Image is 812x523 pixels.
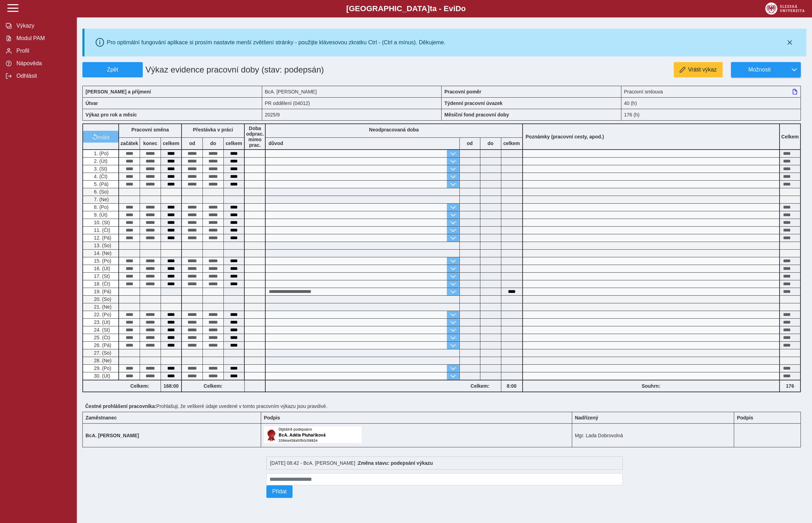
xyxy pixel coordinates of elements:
[262,86,442,97] div: BcA. [PERSON_NAME]
[444,112,509,118] b: Měsíční fond pracovní doby
[369,127,419,132] b: Neodpracovaná doba
[143,62,384,77] h1: Výkaz evidence pracovní doby (stav: podepsán)
[262,97,442,109] div: PR oddělení (04012)
[674,62,723,77] button: Vrátit výkaz
[455,4,461,13] span: D
[98,134,110,139] span: vrátit
[182,141,202,146] b: od
[182,383,244,389] b: Celkem:
[642,383,660,389] b: Souhrn:
[93,235,111,241] span: 12. (Pá)
[14,60,71,67] span: Nápověda
[86,67,140,73] span: Zpět
[93,151,109,156] span: 1. (Po)
[731,62,788,77] button: Možnosti
[621,97,801,109] div: 40 (h)
[107,39,445,46] div: Pro optimální fungování aplikace si prosím nastavte menší zvětšení stránky - použijte klávesovou ...
[737,415,753,420] b: Podpis
[161,383,181,389] b: 168:00
[93,189,109,195] span: 6. (So)
[140,141,161,146] b: konec
[85,403,156,409] b: Čestné prohlášení pracovníka:
[358,460,433,466] b: Změna stavu: podepsání výkazu
[262,109,442,121] div: 2025/9
[93,212,108,218] span: 9. (Út)
[93,204,109,210] span: 8. (Po)
[93,266,110,271] span: 16. (Út)
[501,383,522,389] b: 8:00
[781,134,799,139] b: Celkem
[501,141,522,146] b: celkem
[93,250,112,256] span: 14. (Ne)
[93,319,110,325] span: 23. (Út)
[119,383,161,389] b: Celkem:
[621,109,801,121] div: 176 (h)
[93,296,111,302] span: 20. (So)
[93,327,110,333] span: 24. (St)
[621,86,801,97] div: Pracovní smlouva
[266,485,293,498] button: Přidat
[93,197,109,202] span: 7. (Ne)
[203,141,223,146] b: do
[266,456,623,470] div: [DATE] 08:42 - BcA. [PERSON_NAME] :
[480,141,501,146] b: do
[93,342,111,348] span: 26. (Pá)
[688,67,717,73] span: Vrátit výkaz
[523,134,607,139] b: Poznámky (pracovní cesty, apod.)
[459,383,501,389] b: Celkem:
[93,227,110,233] span: 11. (Čt)
[83,131,118,143] button: vrátit
[93,373,110,379] span: 30. (Út)
[93,243,111,248] span: 13. (So)
[93,258,111,264] span: 15. (Po)
[430,4,432,13] span: t
[93,166,107,172] span: 3. (St)
[93,335,110,340] span: 25. (Čt)
[93,174,108,179] span: 4. (Čt)
[444,100,503,106] b: Týdenní pracovní úvazek
[86,89,151,94] b: [PERSON_NAME] a příjmení
[14,73,71,79] span: Odhlásit
[93,358,112,363] span: 28. (Ne)
[119,141,140,146] b: začátek
[461,4,466,13] span: o
[93,158,108,164] span: 2. (Út)
[93,365,111,371] span: 29. (Po)
[14,48,71,54] span: Profil
[131,127,169,132] b: Pracovní směna
[575,415,598,420] b: Nadřízený
[93,220,110,225] span: 10. (St)
[86,433,139,438] b: BcA. [PERSON_NAME]
[93,289,111,294] span: 19. (Pá)
[14,23,71,29] span: Výkazy
[780,383,800,389] b: 176
[82,62,143,77] button: Zpět
[93,350,111,356] span: 27. (So)
[86,415,117,420] b: Zaměstnanec
[444,89,481,94] b: Pracovní poměr
[93,312,111,317] span: 22. (Po)
[264,415,280,420] b: Podpis
[93,304,112,310] span: 21. (Ne)
[572,424,734,447] td: Mgr. Lada Dobrovolná
[82,401,806,412] div: Prohlašuji, že veškeré údaje uvedené v tomto pracovním výkazu jsou pravdivé.
[86,100,98,106] b: Útvar
[193,127,233,132] b: Přestávka v práci
[272,488,287,495] span: Přidat
[246,126,264,148] b: Doba odprac. mimo prac.
[14,35,71,41] span: Modul PAM
[86,112,137,118] b: Výkaz pro rok a měsíc
[224,141,244,146] b: celkem
[93,281,110,287] span: 18. (Čt)
[460,141,480,146] b: od
[93,181,109,187] span: 5. (Pá)
[737,67,782,73] span: Možnosti
[161,141,181,146] b: celkem
[264,426,362,443] img: Digitálně podepsáno uživatelem
[268,141,283,146] b: důvod
[21,4,791,13] b: [GEOGRAPHIC_DATA] a - Evi
[93,273,110,279] span: 17. (St)
[765,2,805,15] img: logo_web_su.png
